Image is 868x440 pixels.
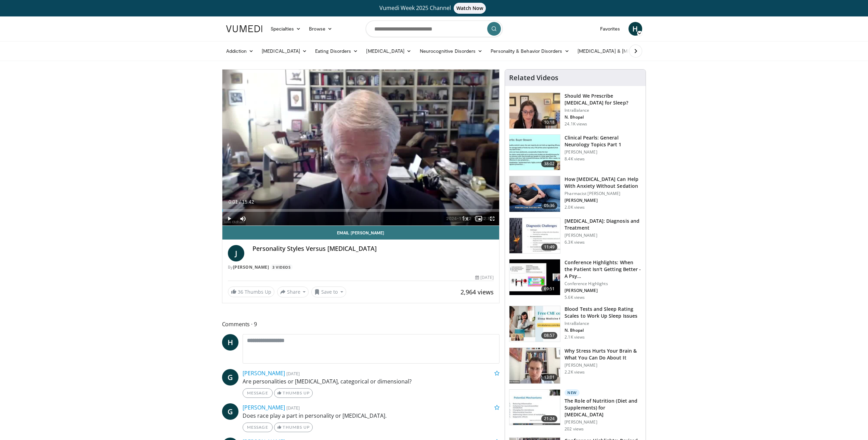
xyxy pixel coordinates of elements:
a: Message [243,423,273,432]
div: [DATE] [475,274,494,281]
a: 08:57 Blood Tests and Sleep Rating Scales to Work Up Sleep Issues IntraBalance N. Bhopal 2.1K views [509,306,642,342]
p: Conference Highlights [565,281,642,286]
a: [MEDICAL_DATA] & [MEDICAL_DATA] [573,44,671,58]
span: 15:42 [242,199,254,205]
a: J [228,245,244,261]
p: New [565,389,580,396]
img: f7087805-6d6d-4f4e-b7c8-917543aa9d8d.150x105_q85_crop-smart_upscale.jpg [509,93,560,129]
span: 10:18 [541,119,558,126]
span: 05:36 [541,202,558,209]
p: 24.1K views [565,121,587,127]
small: [DATE] [286,405,300,411]
button: Enable picture-in-picture mode [472,212,485,225]
a: Personality & Behavior Disorders [487,44,573,58]
a: [PERSON_NAME] [243,404,285,411]
h3: [MEDICAL_DATA]: Diagnosis and Treatment [565,218,642,231]
video-js: Video Player [222,70,500,226]
span: 38:02 [541,160,558,167]
p: 2.1K views [565,334,585,340]
p: [PERSON_NAME] [565,198,642,203]
span: 0:01 [229,199,238,205]
p: 2.0K views [565,205,585,210]
span: 69:51 [541,285,558,292]
button: Mute [236,212,250,225]
span: 21:24 [541,415,558,422]
span: 08:57 [541,332,558,339]
h3: How [MEDICAL_DATA] Can Help With Anxiety Without Sedation [565,176,642,190]
p: [PERSON_NAME] [565,363,642,368]
h4: Personality Styles Versus [MEDICAL_DATA] [252,245,494,253]
p: 6.3K views [565,240,585,245]
p: IntraBalance [565,321,642,326]
a: H [222,334,238,351]
p: Are personalities or [MEDICAL_DATA], categorical or dimensional? [243,377,500,386]
img: 7bfe4765-2bdb-4a7e-8d24-83e30517bd33.150x105_q85_crop-smart_upscale.jpg [509,176,560,212]
h3: Blood Tests and Sleep Rating Scales to Work Up Sleep Issues [565,306,642,319]
h3: Should We Prescribe [MEDICAL_DATA] for Sleep? [565,93,642,106]
img: VuMedi Logo [226,25,262,32]
p: N. Bhopal [565,328,642,333]
button: Play [222,212,236,225]
a: [MEDICAL_DATA] [258,44,311,58]
h3: The Role of Nutrition (Diet and Supplements) for [MEDICAL_DATA] [565,398,642,418]
a: G [222,369,238,386]
img: 247ca3b2-fc43-4042-8c3d-b42db022ef6a.150x105_q85_crop-smart_upscale.jpg [509,306,560,342]
a: Addiction [222,44,258,58]
button: Playback Rate [458,212,472,225]
img: 4362ec9e-0993-4580-bfd4-8e18d57e1d49.150x105_q85_crop-smart_upscale.jpg [509,259,560,295]
p: Pharmacist [PERSON_NAME] [565,191,642,196]
a: Eating Disorders [311,44,362,58]
span: / [239,199,241,205]
a: [PERSON_NAME] [233,264,269,270]
img: 153729e0-faea-4f29-b75f-59bcd55f36ca.150x105_q85_crop-smart_upscale.jpg [509,348,560,383]
span: 13:01 [541,374,558,381]
p: 2.2K views [565,369,585,375]
div: Progress Bar [222,209,500,212]
span: Watch Now [454,3,486,14]
a: Favorites [596,22,624,36]
p: [PERSON_NAME] [565,233,642,238]
a: Neurocognitive Disorders [416,44,487,58]
a: Specialties [267,22,305,36]
a: 11:49 [MEDICAL_DATA]: Diagnosis and Treatment [PERSON_NAME] 6.3K views [509,218,642,254]
span: Comments 9 [222,320,500,329]
p: [PERSON_NAME] [565,149,642,155]
p: [PERSON_NAME] [565,419,642,425]
a: 3 Videos [270,264,293,270]
a: G [222,403,238,420]
span: 11:49 [541,244,558,250]
a: 13:01 Why Stress Hurts Your Brain & What You Can Do About It [PERSON_NAME] 2.2K views [509,347,642,384]
span: 2,964 views [461,288,494,296]
button: Share [277,286,309,297]
p: Does race play a part in personality or [MEDICAL_DATA]. [243,412,500,420]
p: 5.6K views [565,295,585,300]
a: 21:24 New The Role of Nutrition (Diet and Supplements) for [MEDICAL_DATA] [PERSON_NAME] 202 views [509,389,642,432]
img: d473e907-63ae-4468-b63b-9be942ffd2ad.150x105_q85_crop-smart_upscale.jpg [509,390,560,425]
h3: Conference Highlights: When the Patient Isn't Getting Better - A Psy… [565,259,642,280]
p: 202 views [565,426,584,432]
a: 05:36 How [MEDICAL_DATA] Can Help With Anxiety Without Sedation Pharmacist [PERSON_NAME] [PERSON_... [509,176,642,212]
a: Message [243,388,273,398]
a: 38:02 Clinical Pearls: General Neurology Topics Part 1 [PERSON_NAME] 8.4K views [509,134,642,171]
a: H [629,22,642,36]
small: [DATE] [286,370,300,377]
button: Save to [311,286,346,297]
p: IntraBalance [565,108,642,113]
a: [MEDICAL_DATA] [362,44,415,58]
img: 91ec4e47-6cc3-4d45-a77d-be3eb23d61cb.150x105_q85_crop-smart_upscale.jpg [509,135,560,170]
div: By [228,264,494,270]
p: 8.4K views [565,156,585,162]
a: Email [PERSON_NAME] [222,226,500,240]
a: 10:18 Should We Prescribe [MEDICAL_DATA] for Sleep? IntraBalance N. Bhopal 24.1K views [509,93,642,129]
h4: Related Videos [509,74,558,82]
h3: Why Stress Hurts Your Brain & What You Can Do About It [565,347,642,361]
span: 36 [238,289,243,295]
img: 6e0bc43b-d42b-409a-85fd-0f454729f2ca.150x105_q85_crop-smart_upscale.jpg [509,218,560,254]
a: Browse [305,22,336,36]
a: Vumedi Week 2025 ChannelWatch Now [227,3,641,14]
